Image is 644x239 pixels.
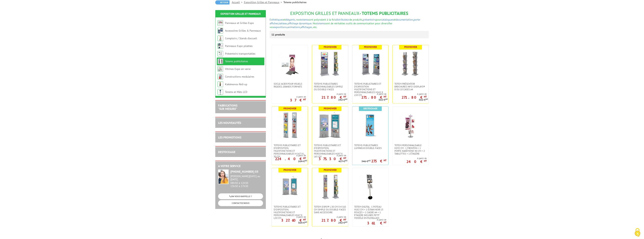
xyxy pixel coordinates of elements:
[290,95,306,98] span: A partir de
[393,92,427,95] span: A partir de
[338,98,347,101] p: 242 €
[324,45,337,49] b: Promoweb
[285,18,295,21] a: élégants
[225,29,261,32] a: Accessoires Grilles & Panneaux
[321,96,346,98] p: 217.80 €
[288,22,312,25] a: affichage dynamique
[271,31,285,38] p: 11 produits
[312,154,346,157] span: A partir de
[301,25,312,29] a: affichages
[277,174,303,200] img: Totems publicitaires et d'exposition, multifonctions et personnalisables H167 X L50 CM
[277,112,303,138] img: Totems publicitaires et d'exposition, multifonctions et personnalisables H 167 X L 30 CM
[357,174,383,200] img: Totem digital : 1 poteau H182 cm + 1 écran noir 13 pouces + 1 cadre a4 + 1 étagère inclinée petit...
[343,157,346,160] sup: HT
[272,82,308,88] a: Socle acier pour visuels rigides, grands formats
[283,0,306,4] li: Totems publicitaires
[371,160,386,162] p: 275 €
[275,158,306,160] p: 224.40 €
[272,144,308,158] a: Totems publicitaires et d'exposition, multifonctions et personnalisables H 167 X L 30 CM
[287,25,317,29] span: , , , etc.
[218,121,241,125] a: LES NOUVEAUTÉS
[364,45,377,49] b: Promoweb
[290,99,306,101] p: 37 €
[272,154,306,157] span: A partir de
[633,228,642,237] img: Cookies (fenêtre modale)
[230,170,258,173] strong: [PHONE_NUMBER] 03
[426,98,428,100] sup: HT
[225,37,257,40] a: Comptoirs / Stands d'accueil
[218,58,223,64] img: Totems publicitaires
[317,174,343,200] img: Totem-Expo® L 30 cm x H 165 cm simple ou double-faces sans accessoire
[300,18,308,21] a: totems
[384,159,386,162] sup: HT
[230,175,263,188] div: 08h30 à 12h30 13h30 à 17h30
[270,18,429,29] p: et , nos
[314,144,346,158] span: Totems publicitaires et d'exposition, multifonctions et personnalisables H187 X L65 CM
[357,51,383,77] img: Totems publicitaires et d'exposition multifonctions et personnalisables H165 x L50 cm
[218,28,223,33] img: Accessoires Grilles & Panneaux
[314,205,346,214] span: Totem-Expo® L 30 cm x H 165 cm simple ou double-faces sans accessoire
[338,221,347,224] p: 242 €
[312,92,346,95] span: A partir de
[277,51,303,77] img: Socle acier pour visuels rigides, grands formats
[354,205,386,219] span: Totem digital : 1 poteau H182 cm + 1 écran noir 13 pouces + 1 cadre a4 + 1 étagère inclinée petit...
[384,95,386,98] sup: HT
[343,218,346,221] sup: HT
[367,222,386,224] p: 361 €
[272,215,306,218] span: A partir de
[287,25,300,29] a: animations
[394,82,427,91] span: Totem Présentoir brochures Info-Displays® 8 ou 10 cases A4
[225,75,254,78] a: Constructions modulaires
[343,95,346,98] sup: HT
[218,169,229,184] img: widget-service.jpg
[225,83,247,86] a: Kakémonos Roll-up
[281,219,306,221] p: 327.60 €
[338,160,347,163] p: 417 €
[290,10,359,16] span: Exposition Grilles et Panneaux
[314,82,346,91] span: Totems publicitaires personnalisables simple ou double-faces
[274,205,306,219] span: Totems publicitaires et d'exposition, multifonctions et personnalisables H167 X L50 CM
[385,98,388,100] sup: HT
[393,82,429,91] a: Totem Présentoir brochures Info-Displays® 8 ou 10 cases A4
[270,18,283,21] a: Esthétiques
[218,43,223,49] img: Panneaux Expo pliables
[225,21,254,25] a: Panneaux et Grilles Expo
[270,18,421,25] a: porte-affiches
[396,18,413,21] a: documentation
[218,81,223,87] img: Kakémonos Roll-up
[352,92,386,95] span: A partir de
[354,144,386,149] span: Totems publicitaires lumineux double-faces
[368,159,371,162] sup: HT
[394,144,427,155] span: Totem personnalisable H192 cm : 1 fronton + 1 porte-kakémono 40 cm + 2 tablettes + 1 étagère
[336,18,349,21] a: distributeur
[230,175,263,181] div: [PERSON_NAME][DATE] au [DATE]
[305,221,307,223] sup: HT
[384,221,386,224] sup: HT
[363,18,376,21] a: présentoirs
[225,90,247,94] a: Totems et Mâts LCD
[218,74,223,79] img: Constructions modulaires
[631,226,644,239] button: Cookies (fenêtre modale)
[424,95,427,98] sup: HT
[424,159,427,163] sup: HT
[283,107,296,110] b: Promoweb
[218,51,223,56] img: Présentoirs transportables
[218,36,223,41] img: Comptoirs / Stands d'accueil
[312,215,346,218] span: A partir de
[270,11,429,16] h1: - Totems publicitaires
[354,82,386,96] span: Totems publicitaires et d'exposition multifonctions et personnalisables H165 x L50 cm
[274,25,287,29] a: expositions
[345,159,347,162] sup: HT
[319,158,346,160] p: 375.30 €
[363,107,377,110] b: Destockage
[406,161,427,163] p: 240 €
[218,193,263,199] a: ON VOUS RAPPELLE ?
[317,51,343,77] img: Totems publicitaires personnalisables simple ou double-faces
[283,168,296,172] b: Promoweb
[218,135,241,139] a: LES PROMOTIONS
[379,98,388,101] p: 302 €
[381,18,394,21] a: catalogues
[317,22,325,25] a: totems
[270,22,392,29] span: sont de véritables outils de communication pour diversifier vos
[274,144,306,158] span: Totems publicitaires et d'exposition, multifonctions et personnalisables H 167 X L 30 CM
